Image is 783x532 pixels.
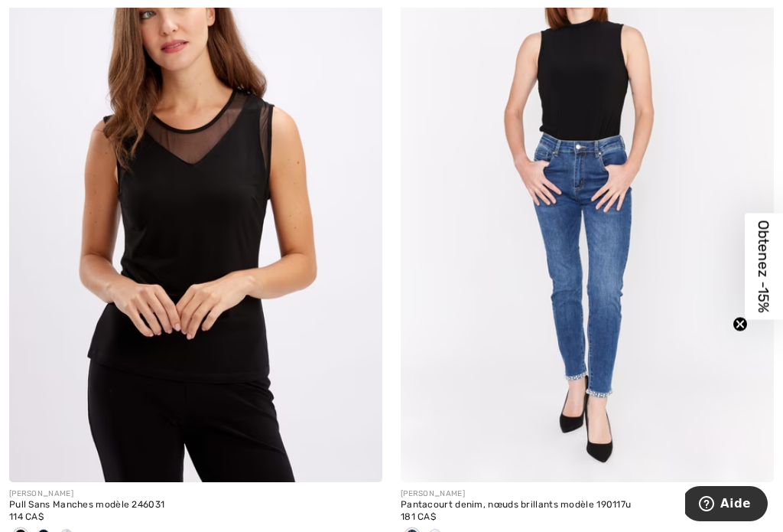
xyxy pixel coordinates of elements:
[685,486,768,524] iframe: Ouvre un widget dans lequel vous pouvez trouver plus d’informations
[401,488,774,500] div: [PERSON_NAME]
[733,316,748,331] button: Close teaser
[9,500,382,511] div: Pull Sans Manches modèle 246031
[401,511,436,522] span: 181 CA$
[9,488,382,500] div: [PERSON_NAME]
[401,500,774,511] div: Pantacourt denim, nœuds brillants modèle 190117u
[9,511,44,522] span: 114 CA$
[744,452,758,466] img: plus_v2.svg
[745,213,783,319] div: Obtenez -15%Close teaser
[755,220,773,312] span: Obtenez -15%
[353,452,366,466] img: plus_v2.svg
